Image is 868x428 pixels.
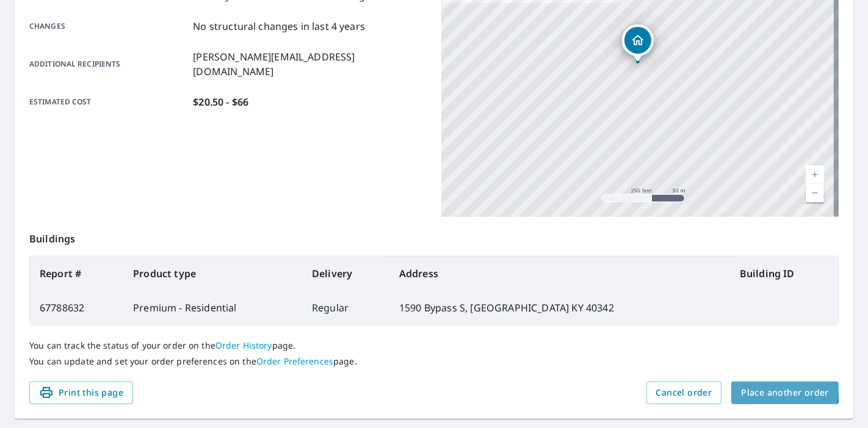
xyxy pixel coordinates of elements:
td: Regular [302,291,389,325]
button: Cancel order [646,382,722,404]
td: 67788632 [30,291,123,325]
th: Report # [30,256,123,291]
a: Current Level 17, Zoom In [806,165,824,184]
p: [PERSON_NAME][EMAIL_ADDRESS][DOMAIN_NAME] [193,49,427,79]
button: Place another order [731,382,839,404]
th: Building ID [730,256,838,291]
p: Additional recipients [29,49,188,79]
span: Place another order [741,385,829,401]
p: Buildings [29,217,839,256]
span: Cancel order [656,385,712,401]
a: Order History [215,339,272,351]
a: Order Preferences [256,355,333,367]
p: No structural changes in last 4 years [193,19,365,34]
span: Print this page [39,385,123,401]
td: 1590 Bypass S, [GEOGRAPHIC_DATA] KY 40342 [389,291,730,325]
div: Dropped pin, building 1, Residential property, 1590 Bypass S Lawrenceburg, KY 40342 [622,24,654,62]
p: Changes [29,19,188,34]
button: Print this page [29,382,133,404]
td: Premium - Residential [123,291,302,325]
p: You can update and set your order preferences on the page. [29,356,839,367]
th: Delivery [302,256,389,291]
th: Address [389,256,730,291]
p: Estimated cost [29,95,188,109]
p: You can track the status of your order on the page. [29,340,839,351]
th: Product type [123,256,302,291]
p: $20.50 - $66 [193,95,248,109]
a: Current Level 17, Zoom Out [806,184,824,202]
